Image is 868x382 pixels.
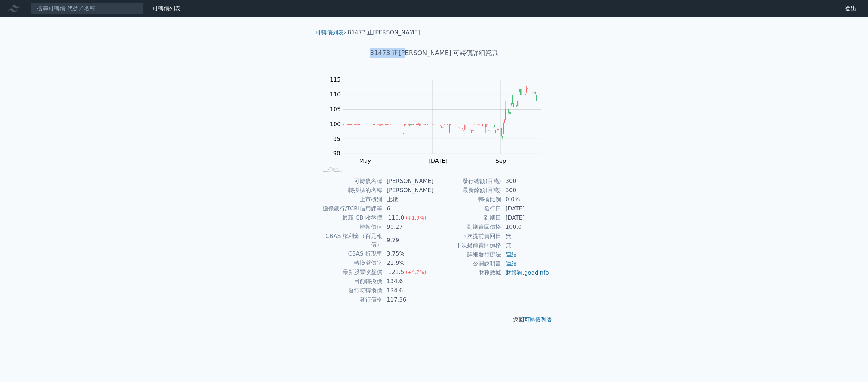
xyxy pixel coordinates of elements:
[333,136,340,142] tspan: 95
[316,28,346,37] li: ›
[506,251,517,258] a: 連結
[387,214,406,222] div: 110.0
[434,195,501,204] td: 轉換比例
[383,286,434,295] td: 134.6
[31,2,144,14] input: 搜尋可轉債 代號／名稱
[316,29,344,36] a: 可轉債列表
[434,186,501,195] td: 最新餘額(百萬)
[348,28,420,37] li: 81473 正[PERSON_NAME]
[318,258,383,268] td: 轉換溢價率
[318,222,383,232] td: 轉換價值
[330,121,341,127] tspan: 100
[318,195,383,204] td: 上市櫃別
[383,258,434,268] td: 21.9%
[383,295,434,304] td: 117.36
[506,269,522,276] a: 財報狗
[330,106,341,113] tspan: 105
[330,91,341,98] tspan: 110
[434,222,501,232] td: 到期賣回價格
[434,213,501,222] td: 到期日
[318,204,383,213] td: 擔保銀行/TCRI信用評等
[383,186,434,195] td: [PERSON_NAME]
[434,241,501,250] td: 下次提前賣回價格
[387,268,406,276] div: 121.5
[318,186,383,195] td: 轉換標的名稱
[318,268,383,277] td: 最新股票收盤價
[318,277,383,286] td: 目前轉換價
[434,268,501,277] td: 財務數據
[434,259,501,268] td: 公開說明書
[318,232,383,249] td: CBAS 權利金（百元報價）
[360,157,371,164] tspan: May
[383,249,434,258] td: 3.75%
[318,249,383,258] td: CBAS 折現率
[840,3,862,14] a: 登出
[434,250,501,259] td: 詳細發行辦法
[434,204,501,213] td: 發行日
[429,157,448,164] tspan: [DATE]
[501,177,550,186] td: 300
[524,316,552,323] a: 可轉債列表
[434,177,501,186] td: 發行總額(百萬)
[318,177,383,186] td: 可轉債名稱
[406,269,426,275] span: (+4.7%)
[326,76,552,164] g: Chart
[318,286,383,295] td: 發行時轉換價
[501,268,550,277] td: ,
[318,295,383,304] td: 發行價格
[501,241,550,250] td: 無
[310,316,558,324] p: 返回
[383,277,434,286] td: 134.6
[524,269,549,276] a: goodinfo
[383,232,434,249] td: 9.79
[318,213,383,222] td: 最新 CB 收盤價
[310,48,558,58] h1: 81473 正[PERSON_NAME] 可轉債詳細資訊
[406,215,426,221] span: (+1.9%)
[501,232,550,241] td: 無
[501,195,550,204] td: 0.0%
[501,213,550,222] td: [DATE]
[501,204,550,213] td: [DATE]
[501,186,550,195] td: 300
[434,232,501,241] td: 下次提前賣回日
[383,177,434,186] td: [PERSON_NAME]
[496,157,506,164] tspan: Sep
[383,204,434,213] td: 6
[333,150,340,157] tspan: 90
[506,260,517,267] a: 連結
[383,195,434,204] td: 上櫃
[330,76,341,83] tspan: 115
[501,222,550,232] td: 100.0
[152,5,181,12] a: 可轉債列表
[383,222,434,232] td: 90.27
